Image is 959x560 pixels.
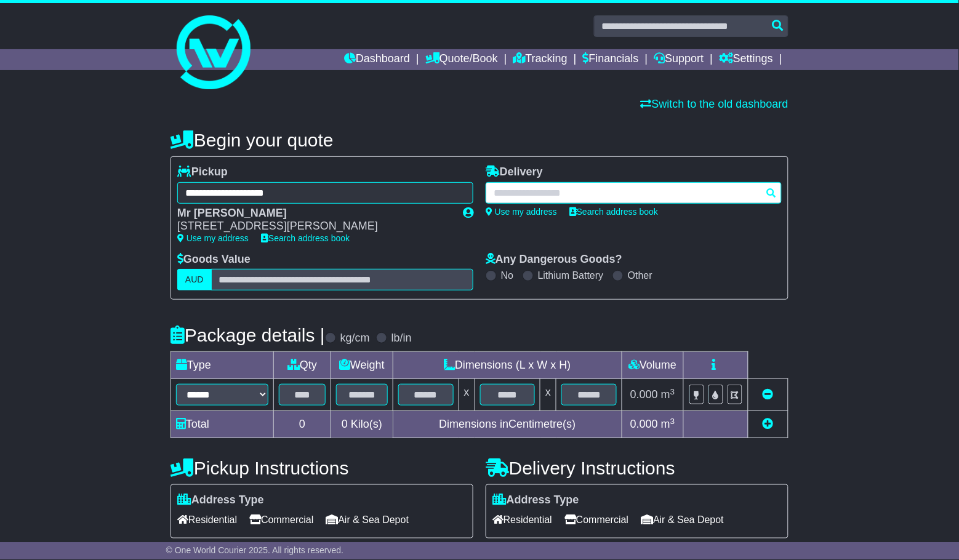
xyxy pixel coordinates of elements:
a: Remove this item [763,388,774,401]
span: 0.000 [630,388,658,401]
label: lb/in [391,332,412,345]
div: Mr [PERSON_NAME] [177,207,451,220]
a: Use my address [486,207,557,217]
span: 0 [342,418,348,430]
label: Goods Value [177,253,251,266]
label: Any Dangerous Goods? [486,253,622,266]
label: AUD [177,269,212,290]
label: Address Type [492,494,579,507]
a: Quote/Book [425,49,498,70]
h4: Package details | [171,325,325,345]
label: Address Type [177,494,264,507]
a: Settings [719,49,773,70]
span: © One World Courier 2025. All rights reserved. [166,546,344,556]
td: x [459,379,475,411]
span: Residential [177,510,237,529]
label: Pickup [177,166,228,179]
span: m [661,418,675,430]
span: Commercial [249,510,313,529]
td: Total [171,411,274,438]
td: Dimensions in Centimetre(s) [393,411,622,438]
a: Dashboard [344,49,410,70]
a: Use my address [177,233,249,243]
td: 0 [274,411,331,438]
span: 0.000 [630,418,658,430]
a: Financials [583,49,639,70]
span: Air & Sea Depot [326,510,409,529]
typeahead: Please provide city [486,182,782,204]
a: Search address book [261,233,350,243]
label: No [501,270,513,281]
h4: Begin your quote [171,130,788,150]
span: Residential [492,510,552,529]
td: x [540,379,556,411]
sup: 3 [670,417,675,426]
td: Dimensions (L x W x H) [393,352,622,379]
label: kg/cm [340,332,370,345]
span: Commercial [564,510,628,529]
td: Type [171,352,274,379]
span: Air & Sea Depot [641,510,724,529]
label: Lithium Battery [538,270,604,281]
a: Support [654,49,704,70]
a: Add new item [763,418,774,430]
a: Switch to the old dashboard [641,98,788,110]
td: Kilo(s) [331,411,393,438]
a: Tracking [513,49,568,70]
label: Other [628,270,652,281]
div: [STREET_ADDRESS][PERSON_NAME] [177,220,451,233]
td: Qty [274,352,331,379]
sup: 3 [670,387,675,396]
td: Volume [622,352,683,379]
span: m [661,388,675,401]
a: Search address book [569,207,658,217]
h4: Delivery Instructions [486,458,788,478]
label: Delivery [486,166,543,179]
td: Weight [331,352,393,379]
h4: Pickup Instructions [171,458,473,478]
